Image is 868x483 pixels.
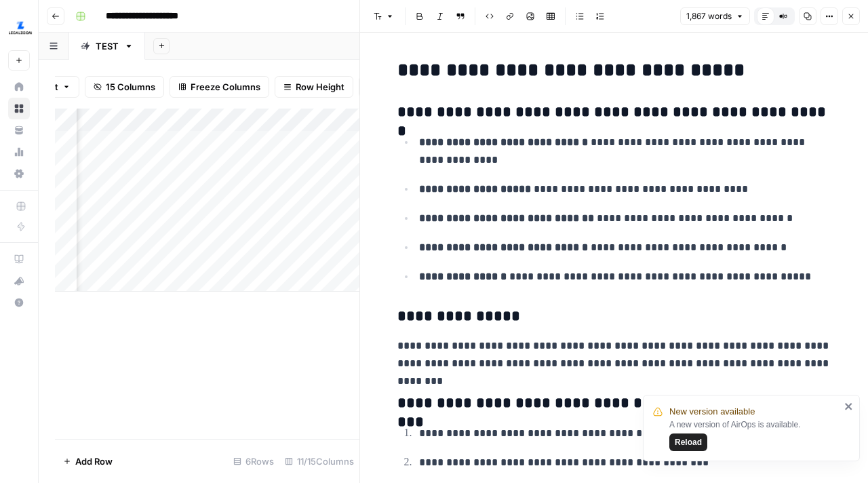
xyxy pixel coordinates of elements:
span: Reload [675,436,702,448]
button: Row Height [275,76,353,98]
button: Add Row [55,450,121,472]
button: Workspace: LegalZoom [8,11,30,45]
button: 1,867 words [680,7,750,25]
span: New version available [669,405,755,419]
div: What's new? [9,271,29,291]
a: Your Data [8,119,30,141]
button: close [844,401,854,412]
span: Freeze Columns [191,80,260,94]
img: LegalZoom Logo [8,16,33,40]
a: Usage [8,141,30,163]
span: 1,867 words [686,10,732,22]
div: 11/15 Columns [279,450,359,472]
button: Help + Support [8,292,30,313]
div: 6 Rows [228,450,279,472]
button: What's new? [8,270,30,292]
span: Row Height [296,80,344,94]
a: AirOps Academy [8,248,30,270]
span: 15 Columns [106,80,155,94]
button: Reload [669,433,707,451]
button: Freeze Columns [170,76,269,98]
a: Settings [8,163,30,185]
div: A new version of AirOps is available. [669,419,840,451]
div: TEST [96,39,119,53]
a: Home [8,76,30,98]
button: Sort [32,76,79,98]
button: 15 Columns [85,76,164,98]
span: Add Row [75,455,113,468]
a: Browse [8,98,30,119]
a: TEST [69,33,145,60]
